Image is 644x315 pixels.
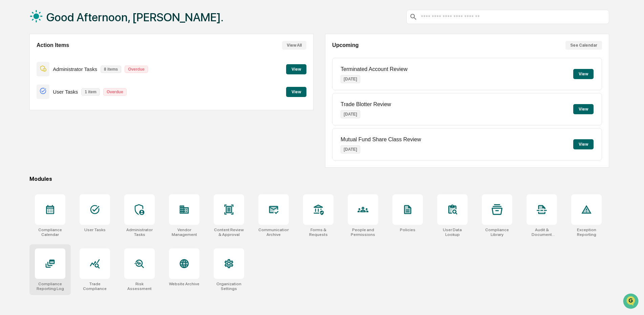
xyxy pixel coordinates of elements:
span: Attestations [56,85,84,92]
a: 🖐️Preclearance [4,82,46,95]
button: View [286,87,306,97]
div: Compliance Reporting Log [35,282,65,291]
p: Mutual Fund Share Class Review [341,137,421,143]
button: View [286,64,306,74]
div: User Tasks [84,227,106,232]
div: We're available if you need us! [23,58,86,64]
p: Terminated Account Review [341,66,407,72]
p: How can we help? [7,14,123,25]
div: Vendor Management [169,227,199,237]
span: Preclearance [14,85,44,92]
span: Data Lookup [14,98,43,105]
button: View [573,104,594,114]
iframe: Open customer support [622,293,641,311]
a: View [286,66,306,72]
button: View [573,69,594,79]
button: See Calendar [565,41,602,50]
div: Administrator Tasks [124,227,155,237]
a: View [286,88,306,95]
a: 🔎Data Lookup [4,95,45,107]
a: Powered byPylon [48,114,82,120]
button: View [573,139,594,149]
p: Administrator Tasks [53,66,97,72]
div: Compliance Calendar [35,227,65,237]
p: [DATE] [341,110,360,118]
div: 🗄️ [49,86,55,91]
div: 🖐️ [7,86,12,91]
div: Exception Reporting [571,227,602,237]
div: Risk Assessment [124,282,155,291]
p: Trade Blotter Review [341,101,391,107]
p: 1 item [81,88,100,96]
div: Forms & Requests [303,227,334,237]
h2: Upcoming [332,42,359,48]
h1: Good Afternoon, [PERSON_NAME]. [46,10,223,24]
div: Trade Compliance [80,282,110,291]
img: 1746055101610-c473b297-6a78-478c-a979-82029cc54cd1 [7,52,19,64]
div: Start new chat [23,52,111,58]
p: [DATE] [341,145,360,153]
div: Content Review & Approval [214,227,244,237]
p: User Tasks [53,89,78,95]
span: Pylon [67,115,82,120]
div: Policies [400,227,415,232]
p: Overdue [103,88,127,96]
p: 8 items [101,66,121,73]
div: Communications Archive [258,227,289,237]
div: 🔎 [7,99,12,104]
h2: Action Items [37,42,69,48]
div: Audit & Document Logs [527,227,557,237]
button: View All [282,41,306,50]
div: Website Archive [169,282,199,286]
button: Start new chat [115,54,123,62]
a: 🗄️Attestations [46,82,87,95]
div: Organization Settings [214,282,244,291]
div: User Data Lookup [437,227,468,237]
p: Overdue [125,66,148,73]
div: People and Permissions [348,227,378,237]
div: Modules [29,176,609,182]
p: [DATE] [341,75,360,83]
div: Compliance Library [482,227,512,237]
